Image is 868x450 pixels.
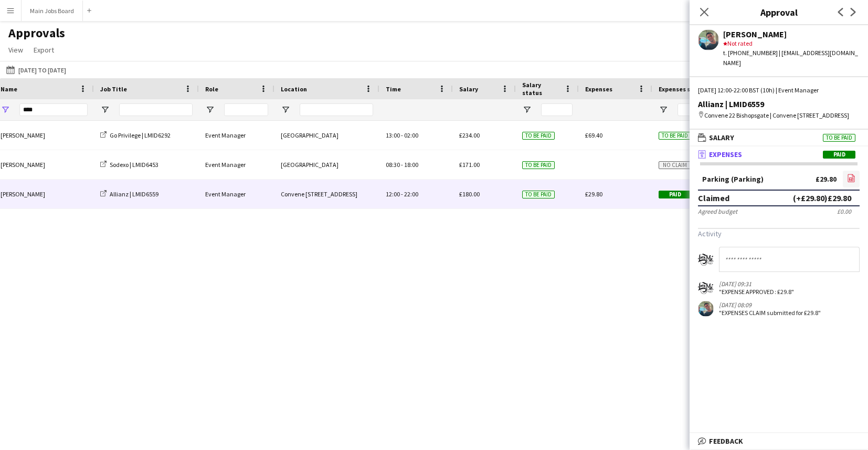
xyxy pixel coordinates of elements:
input: Role Filter Input [224,103,268,116]
span: To be paid [522,191,555,198]
button: Main Jobs Board [22,1,83,21]
h3: Approval [690,5,868,19]
div: Claimed [698,193,729,203]
span: Location [281,85,307,93]
div: ExpensesPaid [690,162,868,330]
span: £29.80 [585,190,602,198]
span: 02:00 [404,131,418,139]
a: View [4,43,27,57]
span: Name [1,85,17,93]
span: Expenses [709,150,742,159]
span: Paid [659,191,691,198]
span: To be paid [522,132,555,140]
span: Role [205,85,218,93]
div: [DATE] 12:00-22:00 BST (10h) | Event Manager [698,86,860,95]
div: [GEOGRAPHIC_DATA] [274,150,379,179]
button: Open Filter Menu [659,105,668,114]
a: Allianz | LMID6559 [100,190,158,198]
div: Allianz | LMID6559 [698,99,860,109]
div: [GEOGRAPHIC_DATA] [274,121,379,150]
div: Convene [STREET_ADDRESS] [274,180,379,208]
h3: Activity [698,229,860,238]
span: Job Title [100,85,127,93]
span: Allianz | LMID6559 [110,190,158,198]
div: (+£29.80) £29.80 [793,193,851,203]
span: - [401,190,403,198]
div: "EXPENSE APPROVED: £29.8" [719,288,794,296]
a: Export [29,43,58,57]
span: To be paid [823,134,855,142]
input: Location Filter Input [300,103,373,116]
mat-expansion-panel-header: SalaryTo be paid [690,130,868,145]
input: Job Title Filter Input [119,103,193,116]
a: Go Privilege | LMID6292 [100,131,171,139]
span: Salary status [522,81,560,97]
app-user-avatar: Alanya O'Donnell [698,280,714,296]
div: Event Manager [199,150,274,179]
div: Agreed budget [698,207,737,215]
div: Parking (Parking) [702,175,764,183]
span: 22:00 [404,190,418,198]
span: Expenses [585,85,612,93]
div: Event Manager [199,121,274,150]
div: £0.00 [837,207,851,215]
div: "EXPENSES CLAIM submitted for £29.8" [719,309,821,317]
input: Expenses status Filter Input [678,103,719,116]
span: Paid [823,151,855,159]
span: 13:00 [386,131,400,139]
span: £180.00 [459,190,480,198]
span: To be paid [522,161,555,169]
mat-expansion-panel-header: ExpensesPaid [690,146,868,162]
button: [DATE] to [DATE] [4,64,68,76]
button: Open Filter Menu [281,105,290,114]
div: [DATE] 09:31 [719,280,794,288]
span: £69.40 [585,131,602,139]
span: 08:30 [386,161,400,169]
span: Time [386,85,401,93]
span: Salary [709,133,734,142]
div: t. [PHONE_NUMBER] | [EMAIL_ADDRESS][DOMAIN_NAME] [723,48,860,67]
button: Open Filter Menu [205,105,215,114]
span: £171.00 [459,161,480,169]
app-user-avatar: Jack Pattinson [698,301,714,317]
button: Open Filter Menu [1,105,10,114]
div: Convene 22 Bishopsgate | Convene [STREET_ADDRESS] [698,111,860,120]
button: Open Filter Menu [522,105,532,114]
div: Not rated [723,39,860,48]
div: [DATE] 08:09 [719,301,821,309]
span: 12:00 [386,190,400,198]
a: Sodexo | LMID6453 [100,161,158,169]
span: £234.00 [459,131,480,139]
span: Feedback [709,436,743,446]
span: No claim [659,161,691,169]
mat-expansion-panel-header: Feedback [690,433,868,449]
button: Open Filter Menu [100,105,110,114]
span: - [401,161,403,169]
span: Go Privilege | LMID6292 [110,131,171,139]
span: To be paid [659,132,691,140]
div: [PERSON_NAME] [723,29,860,39]
span: Export [34,45,54,55]
span: View [8,45,23,55]
input: Name Filter Input [19,103,88,116]
div: £29.80 [816,175,837,183]
span: - [401,131,403,139]
span: Sodexo | LMID6453 [110,161,158,169]
span: 18:00 [404,161,418,169]
div: Event Manager [199,180,274,208]
span: Expenses status [659,85,707,93]
input: Salary status Filter Input [541,103,573,116]
span: Salary [459,85,478,93]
